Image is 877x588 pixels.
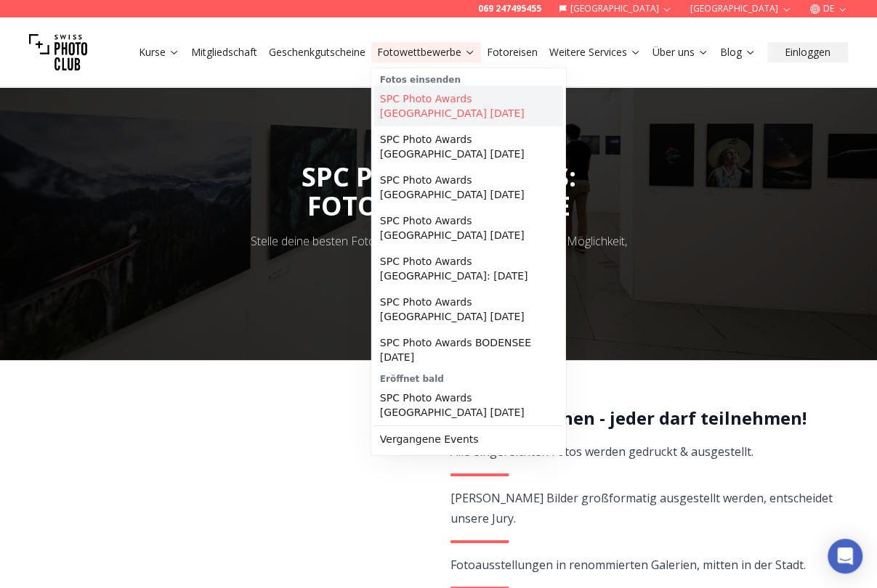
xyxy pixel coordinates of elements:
[652,45,708,60] a: Über uns
[374,126,563,167] a: SPC Photo Awards [GEOGRAPHIC_DATA] [DATE]
[374,426,563,452] a: Vergangene Events
[450,490,833,526] span: [PERSON_NAME] Bilder großformatig ausgestellt werden, entscheidet unsere Jury.
[767,42,848,62] button: Einloggen
[450,407,866,430] h2: Jetzt mitmachen - jeder darf teilnehmen!
[302,159,576,221] span: SPC PHOTO AWARDS:
[241,232,636,267] div: Stelle deine besten Fotos in einer Galerie aus und erhalte die Möglichkeit, tolle Preise zu gewin...
[185,42,263,62] button: Mitgliedschaft
[543,42,647,62] button: Weitere Services
[374,385,563,425] a: SPC Photo Awards [GEOGRAPHIC_DATA] [DATE]
[263,42,371,62] button: Geschenkgutscheine
[647,42,714,62] button: Über uns
[377,45,475,60] a: Fotowettbewerbe
[374,289,563,330] a: SPC Photo Awards [GEOGRAPHIC_DATA] [DATE]
[302,192,576,221] div: FOTOWETTBEWERBE
[828,539,862,573] div: Open Intercom Messenger
[549,45,641,60] a: Weitere Services
[191,45,257,60] a: Mitgliedschaft
[374,330,563,370] a: SPC Photo Awards BODENSEE [DATE]
[374,86,563,126] a: SPC Photo Awards [GEOGRAPHIC_DATA] [DATE]
[374,248,563,289] a: SPC Photo Awards [GEOGRAPHIC_DATA]: [DATE]
[481,42,543,62] button: Fotoreisen
[133,42,185,62] button: Kurse
[371,42,481,62] button: Fotowettbewerbe
[374,167,563,208] a: SPC Photo Awards [GEOGRAPHIC_DATA] [DATE]
[269,45,365,60] a: Geschenkgutscheine
[450,444,753,460] span: Alle eingereichten Fotos werden gedruckt & ausgestellt.
[720,45,756,60] a: Blog
[29,23,87,81] img: Swiss photo club
[374,208,563,248] a: SPC Photo Awards [GEOGRAPHIC_DATA] [DATE]
[478,3,541,15] a: 069 247495455
[450,557,806,573] span: Fotoausstellungen in renommierten Galerien, mitten in der Stadt.
[487,45,538,60] a: Fotoreisen
[139,45,179,60] a: Kurse
[374,370,563,385] div: Eröffnet bald
[374,71,563,86] div: Fotos einsenden
[714,42,761,62] button: Blog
